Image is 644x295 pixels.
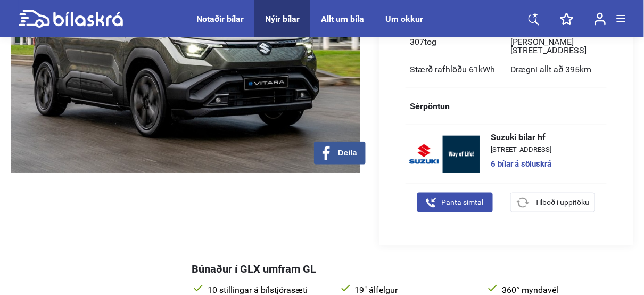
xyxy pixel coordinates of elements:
div: Sérpöntun [406,97,506,116]
span: Stærð rafhlöðu 61 [410,64,495,75]
span: Búnaður í GLX umfram GL [192,263,316,275]
a: Nýir bílar [265,14,300,24]
span: Suzuki bílar hf [491,133,552,142]
span: [STREET_ADDRESS] [491,146,552,153]
span: [PERSON_NAME][STREET_ADDRESS] [510,37,587,55]
span: kWh [478,64,495,75]
a: Allt um bíla [321,14,364,24]
span: tog [424,37,436,47]
a: Notaðir bílar [196,14,244,24]
span: Tilboð í uppítöku [535,197,589,208]
span: Panta símtal [442,197,484,208]
span: Drægni allt að 395 [510,64,592,75]
span: km [580,64,592,75]
span: 307 [410,37,436,47]
a: Um okkur [385,14,423,24]
button: Deila [314,142,366,165]
img: user-login.svg [595,12,606,26]
span: Deila [338,148,357,158]
a: 6 bílar á söluskrá [491,160,552,168]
